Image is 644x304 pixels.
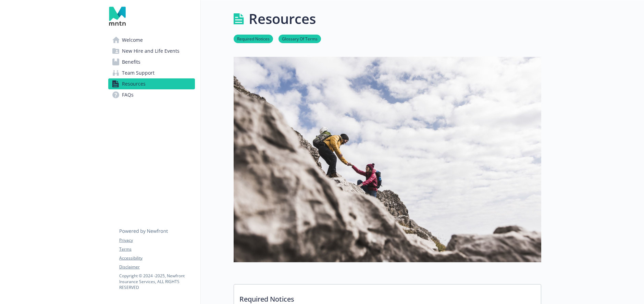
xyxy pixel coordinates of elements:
a: Team Support [108,67,195,78]
span: Team Support [122,67,154,78]
a: Disclaimer [119,264,195,270]
span: Resources [122,78,146,89]
span: New Hire and Life Events [122,46,179,56]
a: Terms [119,246,195,252]
span: FAQs [122,89,134,100]
a: Resources [108,78,195,89]
a: Accessibility [119,255,195,261]
a: Privacy [119,237,195,243]
a: Required Notices [234,35,273,42]
a: Welcome [108,35,195,46]
span: Welcome [122,35,143,46]
span: Benefits [122,56,140,67]
p: Copyright © 2024 - 2025 , Newfront Insurance Services, ALL RIGHTS RESERVED [119,273,195,290]
a: FAQs [108,89,195,100]
a: Benefits [108,56,195,67]
a: Glossary Of Terms [278,35,321,42]
img: resources page banner [234,57,541,262]
a: New Hire and Life Events [108,46,195,56]
h1: Resources [249,9,316,29]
